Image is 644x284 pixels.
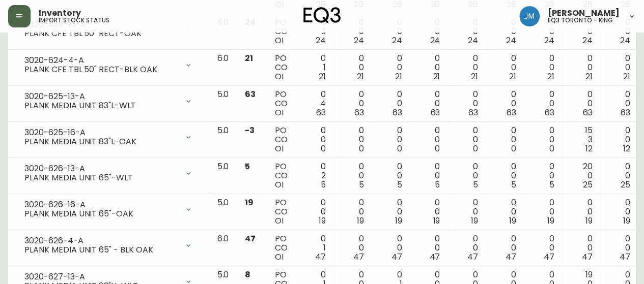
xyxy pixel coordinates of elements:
[24,245,178,255] div: PLANK MEDIA UNIT 65" - BLK OAK
[209,86,237,122] td: 5.0
[380,198,402,226] div: 0 0
[24,101,178,110] div: PLANK MEDIA UNIT 83"L-WLT
[418,198,440,226] div: 0 0
[511,143,516,154] span: 0
[585,143,592,154] span: 12
[533,198,554,226] div: 0 0
[429,251,440,263] span: 47
[275,18,288,45] div: PO CO
[395,215,402,227] span: 19
[24,164,178,173] div: 3020-626-13-A
[24,200,178,209] div: 3020-626-16-A
[321,179,326,191] span: 5
[494,54,516,81] div: 0 0
[494,126,516,153] div: 0 0
[548,17,613,23] h5: eq3 toronto - king
[391,251,402,263] span: 47
[571,54,593,81] div: 0 0
[16,126,201,148] div: 3020-625-16-APLANK MEDIA UNIT 83"L-OAK
[275,126,288,153] div: PO CO
[380,54,402,81] div: 0 0
[623,71,630,82] span: 21
[316,35,326,46] span: 24
[519,6,540,26] img: b88646003a19a9f750de19192e969c24
[24,173,178,182] div: PLANK MEDIA UNIT 65"-WLT
[245,124,255,136] span: -3
[494,90,516,117] div: 0 0
[456,54,478,81] div: 0 0
[494,162,516,190] div: 0 0
[507,107,516,118] span: 63
[430,107,440,118] span: 63
[357,71,364,82] span: 21
[621,179,630,191] span: 25
[380,90,402,117] div: 0 0
[354,107,364,118] span: 63
[304,234,326,262] div: 0 1
[342,54,364,81] div: 0 0
[548,9,620,17] span: [PERSON_NAME]
[511,179,516,191] span: 5
[209,194,237,230] td: 5.0
[623,215,630,227] span: 19
[571,162,593,190] div: 20 0
[359,179,364,191] span: 5
[304,126,326,153] div: 0 0
[585,71,592,82] span: 21
[430,35,440,46] span: 24
[549,143,554,154] span: 0
[473,143,478,154] span: 0
[456,162,478,190] div: 0 0
[24,92,178,101] div: 3020-625-13-A
[303,7,341,23] img: logo
[418,90,440,117] div: 0 0
[24,65,178,74] div: PLANK CFE TBL 50" RECT-BLK OAK
[209,158,237,194] td: 5.0
[533,90,554,117] div: 0 0
[319,215,326,227] span: 19
[582,179,592,191] span: 25
[16,234,201,257] div: 3020-626-4-APLANK MEDIA UNIT 65" - BLK OAK
[321,143,326,154] span: 0
[608,90,630,117] div: 0 0
[245,52,253,64] span: 21
[24,209,178,218] div: PLANK MEDIA UNIT 65"-OAK
[319,71,326,82] span: 21
[547,215,554,227] span: 19
[315,251,326,263] span: 47
[395,71,402,82] span: 21
[608,234,630,262] div: 0 0
[304,198,326,226] div: 0 0
[506,251,516,263] span: 47
[245,88,256,100] span: 63
[608,198,630,226] div: 0 0
[16,54,201,76] div: 3020-624-4-APLANK CFE TBL 50" RECT-BLK OAK
[435,143,440,154] span: 0
[342,198,364,226] div: 0 0
[380,162,402,190] div: 0 0
[581,251,592,263] span: 47
[571,234,593,262] div: 0 0
[275,35,284,46] span: OI
[357,215,364,227] span: 19
[418,162,440,190] div: 0 0
[245,197,254,208] span: 19
[621,107,630,118] span: 63
[418,234,440,262] div: 0 0
[209,122,237,158] td: 5.0
[456,234,478,262] div: 0 0
[24,29,178,38] div: PLANK CFE TBL 50" RECT-OAK
[39,17,109,23] h5: import stock status
[620,251,630,263] span: 47
[275,162,288,190] div: PO CO
[608,54,630,81] div: 0 0
[275,198,288,226] div: PO CO
[359,143,364,154] span: 0
[24,128,178,137] div: 3020-625-16-A
[533,234,554,262] div: 0 0
[468,107,478,118] span: 63
[275,143,284,154] span: OI
[304,162,326,190] div: 0 2
[418,126,440,153] div: 0 0
[275,215,284,227] span: OI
